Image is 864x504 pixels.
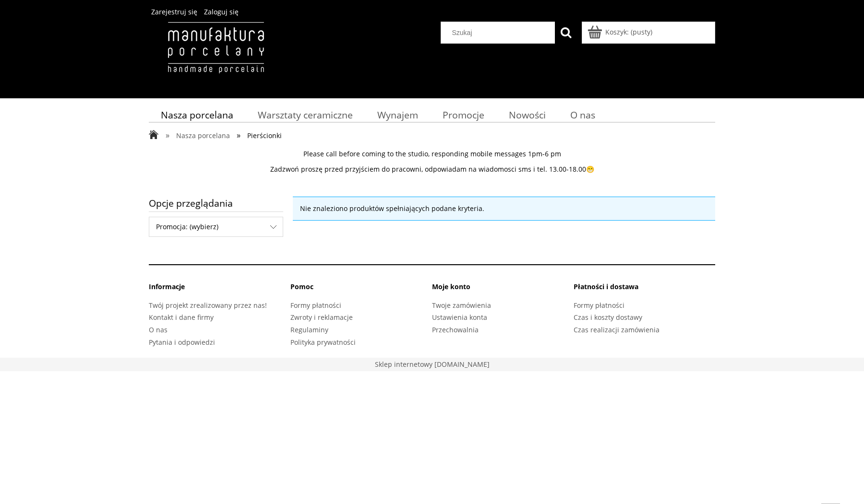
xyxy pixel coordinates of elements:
li: Pomoc [290,282,432,299]
a: O nas [149,325,168,334]
span: Wynajem [377,108,418,121]
p: Zadzwoń proszę przed przyjściem do pracowni, odpowiadam na wiadomosci sms i tel. 13.00-18.00😁 [149,165,715,174]
a: Zwroty i reklamacje [290,313,353,322]
img: Manufaktura Porcelany [149,22,283,94]
span: Warsztaty ceramiczne [258,108,353,121]
a: Regulaminy [290,325,328,334]
a: Nowości [497,105,558,124]
span: » [166,129,169,141]
div: Filtruj [149,217,283,237]
span: Promocje [443,108,484,121]
a: Promocje [431,105,497,124]
span: » [237,129,240,141]
a: Formy płatności [574,301,624,310]
a: Sklep stworzony na platformie Shoper. Przejdź do strony shoper.pl - otwiera się w nowej karcie [375,360,490,369]
span: O nas [570,108,595,121]
a: Zarejestruj się [151,7,197,16]
span: Koszyk: [605,27,629,36]
a: Wynajem [365,105,431,124]
span: Pierścionki [247,131,282,140]
a: Polityka prywatności [290,338,356,347]
b: (pusty) [631,27,652,36]
span: Promocja: (wybierz) [149,217,283,236]
p: Please call before coming to the studio, responding mobile messages 1pm-6 pm [149,150,715,158]
a: Warsztaty ceramiczne [246,105,365,124]
input: Szukaj w sklepie [445,22,555,43]
a: Formy płatności [290,301,341,310]
a: Przechowalnia [432,325,479,334]
a: Czas realizacji zamówienia [574,325,660,334]
span: Nasza porcelana [161,108,233,121]
a: Twoje zamówienia [432,301,491,310]
a: Kontakt i dane firmy [149,313,214,322]
span: Nowości [509,108,546,121]
span: Opcje przeglądania [149,195,283,211]
a: Pytania i odpowiedzi [149,338,215,347]
li: Moje konto [432,282,574,299]
a: O nas [558,105,608,124]
a: » Nasza porcelana [166,131,230,140]
span: Nasza porcelana [176,131,230,140]
a: Ustawienia konta [432,313,487,322]
a: Twój projekt zrealizowany przez nas! [149,301,267,310]
a: Produkty w koszyku 0. Przejdź do koszyka [589,27,652,36]
li: Informacje [149,282,290,299]
a: Czas i koszty dostawy [574,313,642,322]
button: Szukaj [555,22,577,44]
li: Płatności i dostawa [574,282,715,299]
a: Nasza porcelana [149,105,246,124]
p: Nie znaleziono produktów spełniających podane kryteria. [300,204,708,213]
a: Zaloguj się [204,7,239,16]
